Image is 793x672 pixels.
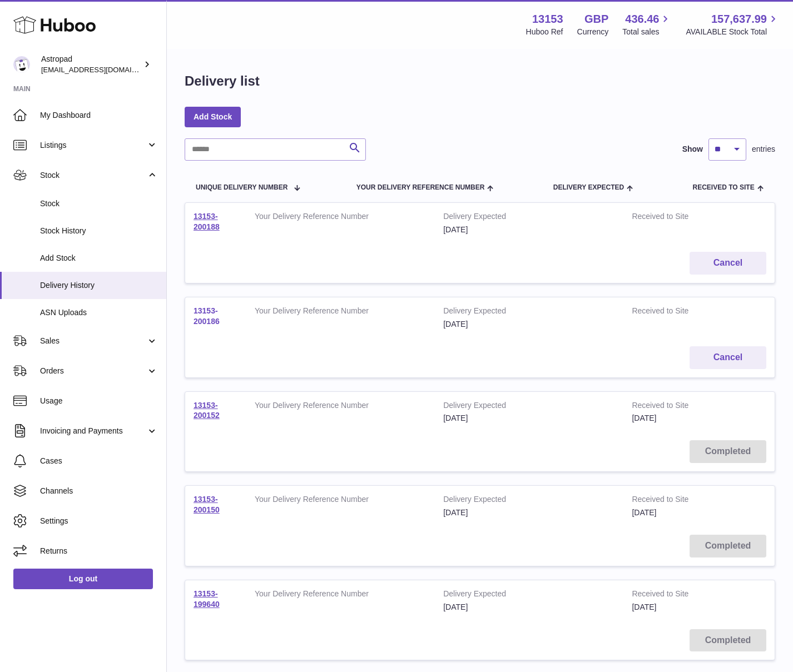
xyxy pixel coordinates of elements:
[40,198,158,209] span: Stock
[40,253,158,263] span: Add Stock
[40,426,146,436] span: Invoicing and Payments
[690,346,766,369] button: Cancel
[693,184,755,191] span: Received to Site
[443,602,615,613] div: [DATE]
[632,603,656,611] span: [DATE]
[40,486,158,496] span: Channels
[185,107,241,127] a: Add Stock
[196,184,288,191] span: Unique Delivery Number
[686,12,780,37] a: 157,637.99 AVAILABLE Stock Total
[255,211,427,225] strong: Your Delivery Reference Number
[526,27,563,37] div: Huboo Ref
[40,226,158,236] span: Stock History
[255,306,427,319] strong: Your Delivery Reference Number
[690,252,766,275] button: Cancel
[40,140,146,151] span: Listings
[443,319,615,330] div: [DATE]
[632,508,656,517] span: [DATE]
[40,396,158,406] span: Usage
[194,589,220,609] a: 13153-199640
[711,12,767,27] span: 157,637.99
[194,306,220,326] a: 13153-200186
[255,494,427,507] strong: Your Delivery Reference Number
[41,65,163,74] span: [EMAIL_ADDRESS][DOMAIN_NAME]
[40,307,158,318] span: ASN Uploads
[13,569,153,589] a: Log out
[255,400,427,414] strong: Your Delivery Reference Number
[584,12,608,27] strong: GBP
[443,225,615,235] div: [DATE]
[625,12,659,27] span: 436.46
[632,306,721,319] strong: Received to Site
[194,495,220,514] a: 13153-200150
[632,589,721,602] strong: Received to Site
[686,27,780,37] span: AVAILABLE Stock Total
[553,184,624,191] span: Delivery Expected
[577,27,609,37] div: Currency
[40,456,158,466] span: Cases
[41,54,141,75] div: Astropad
[40,366,146,376] span: Orders
[185,72,260,90] h1: Delivery list
[255,589,427,602] strong: Your Delivery Reference Number
[443,507,615,518] div: [DATE]
[682,144,703,155] label: Show
[632,414,656,422] span: [DATE]
[40,546,158,556] span: Returns
[622,27,672,37] span: Total sales
[443,211,615,225] strong: Delivery Expected
[443,413,615,424] div: [DATE]
[632,211,721,225] strong: Received to Site
[356,184,485,191] span: Your Delivery Reference Number
[194,212,220,231] a: 13153-200188
[622,12,672,37] a: 436.46 Total sales
[40,280,158,291] span: Delivery History
[40,336,146,346] span: Sales
[532,12,563,27] strong: 13153
[443,589,615,602] strong: Delivery Expected
[752,144,775,155] span: entries
[443,306,615,319] strong: Delivery Expected
[443,400,615,414] strong: Delivery Expected
[632,400,721,414] strong: Received to Site
[443,494,615,507] strong: Delivery Expected
[40,170,146,181] span: Stock
[40,516,158,526] span: Settings
[13,56,30,73] img: matt@astropad.com
[632,494,721,507] strong: Received to Site
[40,110,158,121] span: My Dashboard
[194,401,220,420] a: 13153-200152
